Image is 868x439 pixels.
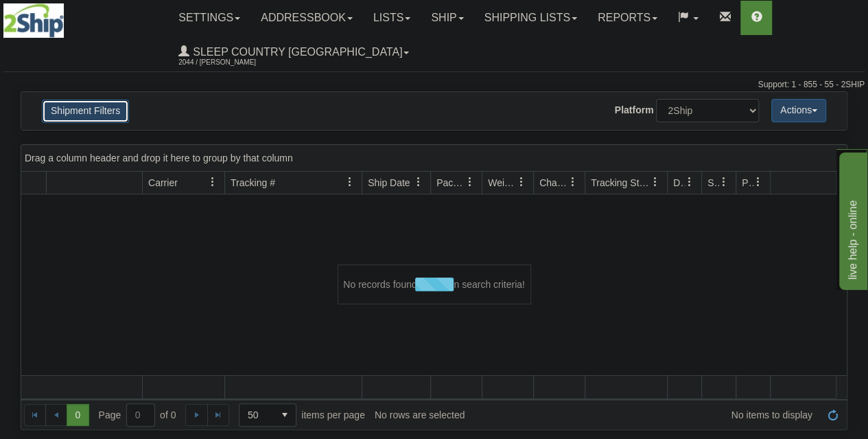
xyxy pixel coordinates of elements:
[231,176,275,190] span: Tracking #
[678,170,701,194] a: Delivery Status filter column settings
[67,404,89,426] span: Page 0
[178,56,281,69] span: 2044 / [PERSON_NAME]
[3,79,865,91] div: Support: 1 - 855 - 55 - 2SHIP
[474,409,812,420] span: No items to display
[363,1,421,35] a: Lists
[407,170,430,194] a: Ship Date filter column settings
[338,170,362,194] a: Tracking # filter column settings
[239,403,365,427] span: items per page
[673,176,685,190] span: Delivery Status
[3,3,64,38] img: logo2044.jpg
[587,1,668,35] a: Reports
[561,170,585,194] a: Charge filter column settings
[771,99,826,122] button: Actions
[10,8,127,25] div: live help - online
[250,1,363,35] a: Addressbook
[822,404,844,426] a: Refresh
[712,170,736,194] a: Shipment Issues filter column settings
[248,408,266,422] span: 50
[201,170,224,194] a: Carrier filter column settings
[421,1,473,35] a: Ship
[274,404,296,426] span: select
[644,170,667,194] a: Tracking Status filter column settings
[707,176,719,190] span: Shipment Issues
[168,1,250,35] a: Settings
[474,1,587,35] a: Shipping lists
[436,176,465,190] span: Packages
[615,104,654,117] label: Platform
[539,176,568,190] span: Charge
[168,35,419,69] a: Sleep Country [GEOGRAPHIC_DATA] 2044 / [PERSON_NAME]
[488,176,517,190] span: Weight
[591,176,650,190] span: Tracking Status
[42,100,129,123] button: Shipment Filters
[21,145,847,172] div: grid grouping header
[836,149,867,289] iframe: chat widget
[747,170,770,194] a: Pickup Status filter column settings
[239,403,296,427] span: Page sizes drop down
[189,46,402,58] span: Sleep Country [GEOGRAPHIC_DATA]
[742,176,753,190] span: Pickup Status
[99,403,176,427] span: Page of 0
[458,170,482,194] a: Packages filter column settings
[510,170,533,194] a: Weight filter column settings
[148,176,178,190] span: Carrier
[375,409,465,420] div: No rows are selected
[368,176,410,190] span: Ship Date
